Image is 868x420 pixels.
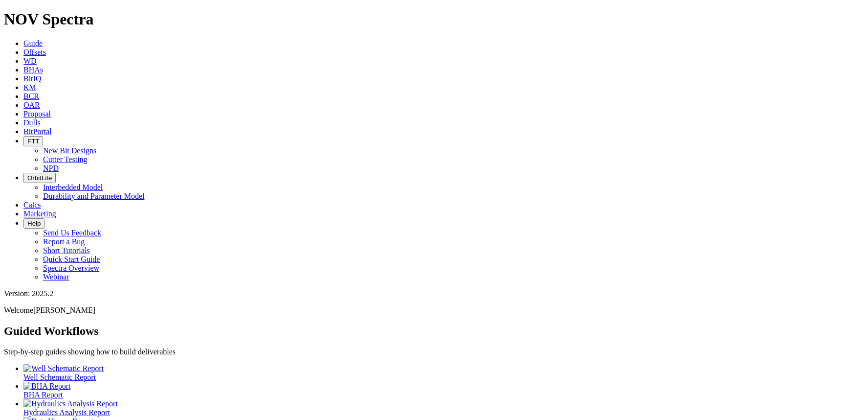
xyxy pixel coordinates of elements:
button: OrbitLite [23,173,56,183]
img: Hydraulics Analysis Report [23,399,118,408]
a: Interbedded Model [43,183,103,191]
a: WD [23,57,37,65]
a: Webinar [43,273,69,281]
a: Short Tutorials [43,246,90,255]
div: Version: 2025.2 [4,289,864,298]
h2: Guided Workflows [4,325,864,338]
span: Help [27,220,41,227]
span: BHA Report [23,391,63,399]
a: Quick Start Guide [43,255,100,263]
a: Guide [23,39,43,47]
a: Dulls [23,118,41,127]
span: FTT [27,138,39,145]
img: BHA Report [23,382,70,391]
a: Send Us Feedback [43,229,101,237]
a: Spectra Overview [43,264,99,272]
h1: NOV Spectra [4,10,864,28]
span: Well Schematic Report [23,373,96,381]
span: Hydraulics Analysis Report [23,408,110,417]
p: Welcome [4,306,864,315]
a: BitIQ [23,74,41,83]
a: NPD [43,164,59,172]
span: OrbitLite [27,174,52,182]
a: KM [23,83,36,92]
a: Durability and Parameter Model [43,192,145,200]
a: New Bit Designs [43,146,96,155]
button: Help [23,218,45,229]
a: OAR [23,101,40,109]
a: BHA Report BHA Report [23,382,864,399]
span: [PERSON_NAME] [33,306,95,314]
a: BitPortal [23,127,52,136]
a: Well Schematic Report Well Schematic Report [23,364,864,381]
a: Proposal [23,110,51,118]
a: Marketing [23,210,56,218]
a: Calcs [23,201,41,209]
a: Hydraulics Analysis Report Hydraulics Analysis Report [23,399,864,417]
a: BCR [23,92,39,100]
button: FTT [23,136,43,146]
img: Well Schematic Report [23,364,104,373]
a: Offsets [23,48,46,56]
a: Report a Bug [43,237,85,246]
p: Step-by-step guides showing how to build deliverables [4,348,864,356]
a: BHAs [23,66,43,74]
a: Cutter Testing [43,155,88,163]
